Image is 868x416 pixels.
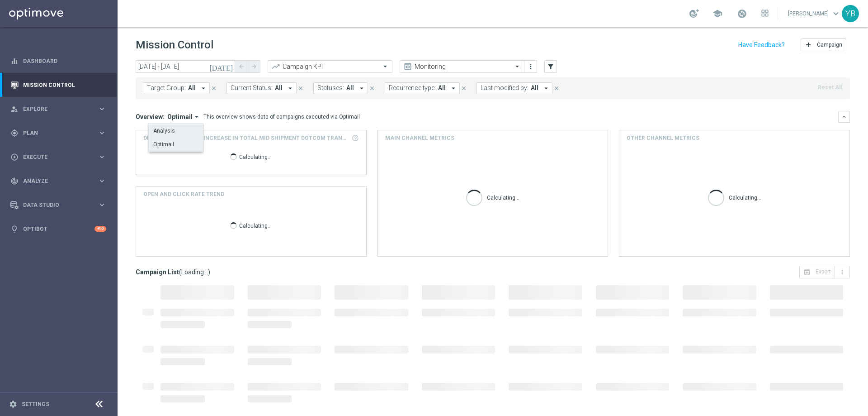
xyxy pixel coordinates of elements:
[801,38,846,51] button: add Campaign
[527,63,534,70] i: more_vert
[23,49,106,73] a: Dashboard
[94,226,106,232] div: +10
[268,60,392,73] ng-select: Campaign KPI
[526,61,535,72] button: more_vert
[271,62,280,71] i: trending_up
[805,41,812,48] i: add
[553,85,560,91] i: close
[368,83,376,93] button: close
[235,60,248,73] button: arrow_back
[248,60,260,73] button: arrow_forward
[799,268,850,275] multiple-options-button: Export to CSV
[10,217,106,241] div: Optibot
[841,114,847,120] i: keyboard_arrow_down
[10,129,19,137] i: gps_fixed
[209,62,234,71] i: [DATE]
[143,134,349,142] span: Direct Response VS Increase In Total Mid Shipment Dotcom Transaction Amount
[10,201,98,209] div: Data Studio
[531,84,538,92] span: All
[147,84,186,92] span: Target Group:
[10,225,107,233] button: lightbulb Optibot +10
[98,153,106,161] i: keyboard_arrow_right
[839,268,846,276] i: more_vert
[803,268,811,276] i: open_in_browser
[136,268,210,276] h3: Campaign List
[729,193,761,201] p: Calculating...
[23,217,94,241] a: Optibot
[552,83,561,93] button: close
[461,85,467,91] i: close
[10,81,107,89] div: Mission Control
[817,42,842,48] span: Campaign
[346,84,354,92] span: All
[10,129,107,137] button: gps_fixed Plan keyboard_arrow_right
[208,268,210,276] span: )
[165,113,203,121] button: Optimail arrow_drop_down
[149,124,203,138] div: Press SPACE to select this row.
[369,85,375,91] i: close
[10,177,98,185] div: Analyze
[23,73,106,97] a: Mission Control
[211,85,217,91] i: close
[231,84,273,92] span: Current Status:
[544,60,557,73] button: filter_alt
[286,84,294,92] i: arrow_drop_down
[10,201,107,209] button: Data Studio keyboard_arrow_right
[188,84,196,92] span: All
[10,225,19,233] i: lightbulb
[10,177,107,185] button: track_changes Analyze keyboard_arrow_right
[23,130,98,136] span: Plan
[10,57,107,65] button: equalizer Dashboard
[835,266,850,278] button: more_vert
[831,9,841,19] span: keyboard_arrow_down
[460,83,468,93] button: close
[476,82,552,94] button: Last modified by: All arrow_drop_down
[181,268,208,276] span: Loading...
[208,60,235,74] button: [DATE]
[10,153,107,161] button: play_circle_outline Execute keyboard_arrow_right
[358,84,366,92] i: arrow_drop_down
[10,105,98,113] div: Explore
[210,83,218,93] button: close
[10,49,106,73] div: Dashboard
[143,190,224,198] h4: OPEN AND CLICK RATE TREND
[23,202,98,208] span: Data Studio
[98,177,106,185] i: keyboard_arrow_right
[838,111,850,123] button: keyboard_arrow_down
[136,38,213,52] h1: Mission Control
[10,177,19,185] i: track_changes
[799,266,835,278] button: open_in_browser Export
[23,154,98,160] span: Execute
[136,60,235,73] input: Select date range
[203,113,360,121] div: This overview shows data of campaigns executed via Optimail
[542,84,550,92] i: arrow_drop_down
[10,105,107,113] button: person_search Explore keyboard_arrow_right
[385,134,454,142] h4: Main channel metrics
[10,129,98,137] div: Plan
[787,7,842,20] a: [PERSON_NAME]keyboard_arrow_down
[10,153,19,161] i: play_circle_outline
[297,83,305,93] button: close
[547,62,555,71] i: filter_alt
[239,152,272,161] p: Calculating...
[167,113,193,121] span: Optimail
[389,84,436,92] span: Recurrence type:
[481,84,528,92] span: Last modified by:
[627,134,699,142] h4: Other channel metrics
[712,9,722,19] span: school
[297,85,304,91] i: close
[23,106,98,112] span: Explore
[22,402,49,407] a: Settings
[136,113,165,121] h3: Overview:
[193,113,201,121] i: arrow_drop_down
[10,57,19,65] i: equalizer
[842,5,859,22] div: YB
[226,82,297,94] button: Current Status: All arrow_drop_down
[98,129,106,137] i: keyboard_arrow_right
[275,84,283,92] span: All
